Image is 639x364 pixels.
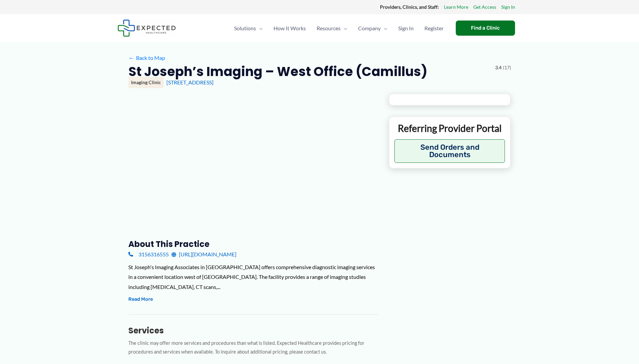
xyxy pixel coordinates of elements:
a: Register [419,16,449,40]
span: (17) [503,63,511,72]
button: Read More [128,295,153,303]
h2: St Joseph’s Imaging – West Office (Camillus) [128,63,427,80]
span: Company [358,16,381,40]
button: Send Orders and Documents [394,139,505,163]
p: The clinic may offer more services and procedures than what is listed. Expected Healthcare provid... [128,339,378,357]
span: Menu Toggle [381,16,387,40]
div: St Joseph's Imaging Associates in [GEOGRAPHIC_DATA] offers comprehensive diagnostic imaging servi... [128,262,378,292]
a: [STREET_ADDRESS] [166,79,214,85]
span: How It Works [274,16,306,40]
h3: Services [128,325,378,336]
p: Referring Provider Portal [394,122,505,134]
span: Menu Toggle [256,16,263,40]
span: Resources [317,16,341,40]
div: Imaging Clinic [128,77,164,88]
a: [URL][DOMAIN_NAME] [171,249,236,259]
a: ResourcesMenu Toggle [311,16,353,40]
strong: Providers, Clinics, and Staff: [380,4,439,10]
nav: Primary Site Navigation [229,16,449,40]
a: SolutionsMenu Toggle [229,16,268,40]
a: CompanyMenu Toggle [353,16,393,40]
a: Sign In [501,3,515,11]
span: Sign In [398,16,414,40]
a: How It Works [268,16,311,40]
span: ← [128,54,135,61]
span: Solutions [234,16,256,40]
img: Expected Healthcare Logo - side, dark font, small [118,20,176,37]
h3: About this practice [128,239,378,249]
a: Sign In [393,16,419,40]
span: Register [424,16,444,40]
a: Find a Clinic [456,21,515,36]
a: Learn More [444,3,468,11]
a: Get Access [473,3,496,11]
a: ←Back to Map [128,53,165,63]
a: 3156316555 [128,249,169,259]
span: 3.4 [495,63,502,72]
span: Menu Toggle [341,16,347,40]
